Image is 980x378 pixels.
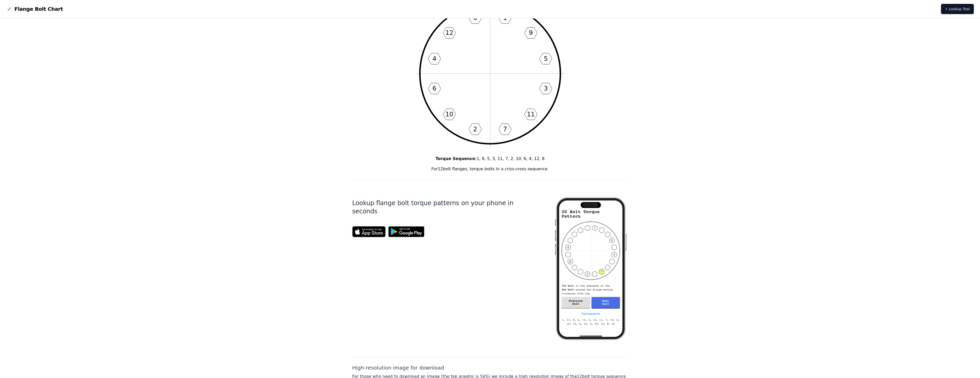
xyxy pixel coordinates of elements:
img: App Store badge for the Flange Bolt Chart app [352,226,386,237]
p: For 12 bolt flanges, torque bolts in a criss-cross sequence. [352,166,628,172]
text: 10 [445,111,453,118]
a: Flange Bolt Chart LogoFlange Bolt Chart [6,5,63,13]
text: 2 [473,126,477,133]
text: 4 [432,55,436,62]
img: Flange Bolt Chart Logo [6,6,12,12]
h1: Lookup flange bolt torque patterns on your phone in seconds [352,199,538,215]
text: 9 [529,29,533,36]
text: 5 [544,55,548,62]
text: 3 [544,85,548,92]
h2: High-resolution image for download [352,364,628,371]
img: Flange bolt chart app screenshot [554,189,628,349]
text: 11 [527,111,535,118]
text: 7 [503,126,507,133]
text: 12 [445,29,453,36]
text: 1 [503,14,507,22]
span: Flange Bolt Chart [14,5,63,13]
b: Torque Sequence [435,156,475,161]
text: 8 [473,14,477,22]
img: Get it on Google Play [386,224,427,240]
p: : 1, 9, 5, 3, 11, 7, 2, 10, 6, 4, 12, 8 [352,156,628,162]
a: ⚡ Lookup Tool [941,4,974,14]
text: 6 [432,85,436,92]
